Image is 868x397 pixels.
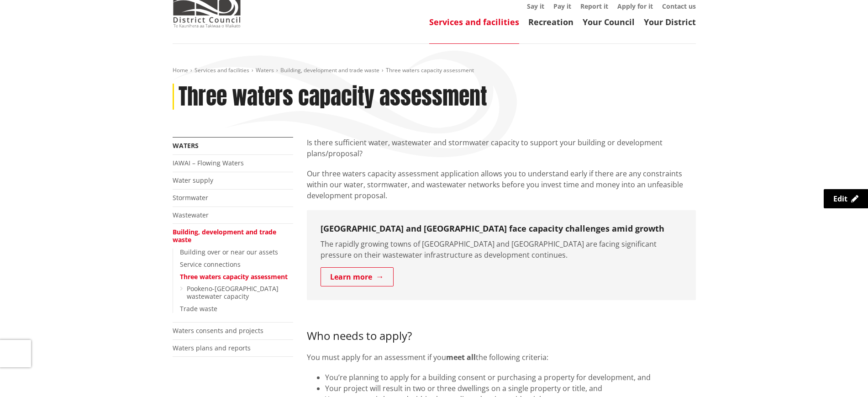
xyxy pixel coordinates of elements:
p: Is there sufficient water, wastewater and stormwater capacity to support your building or develop... [307,137,696,159]
a: Waters plans and reports [173,344,251,352]
a: Wastewater [173,211,209,219]
a: Recreation [528,16,573,27]
a: Say it [527,2,544,11]
a: Apply for it [617,2,653,11]
a: Services and facilities [429,16,519,27]
a: Waters [256,66,274,74]
p: Our three waters capacity assessment application allows you to understand early if there are any ... [307,168,696,201]
a: Learn more [321,267,394,286]
a: Three waters capacity assessment [180,272,288,281]
a: Services and facilities [195,66,249,74]
a: Building, development and trade waste [173,228,276,244]
a: Water supply [173,176,213,185]
span: Three waters capacity assessment [386,66,474,74]
a: Pay it [553,2,571,11]
a: Waters [173,141,199,150]
span: Edit [833,194,847,204]
a: Trade waste [180,304,217,313]
li: Your project will result in two or three dwellings on a single property or title, and [325,383,696,394]
li: You’re planning to apply for a building consent or purchasing a property for development, and [325,372,696,383]
a: Stormwater [173,193,208,202]
a: Your District [644,16,696,27]
h3: [GEOGRAPHIC_DATA] and [GEOGRAPHIC_DATA] face capacity challenges amid growth [321,224,682,234]
h3: Who needs to apply? [307,329,696,343]
nav: breadcrumb [173,67,696,74]
a: Pookeno-[GEOGRAPHIC_DATA] wastewater capacity [187,284,279,301]
a: Edit [824,189,868,208]
iframe: Messenger Launcher [826,359,859,392]
a: Report it [580,2,608,11]
strong: meet all [446,352,476,362]
a: Service connections [180,260,241,269]
a: Building, development and trade waste [280,66,379,74]
a: IAWAI – Flowing Waters [173,159,244,167]
a: Contact us [662,2,696,11]
p: You must apply for an assessment if you the following criteria: [307,352,696,363]
a: Waters consents and projects [173,326,263,335]
a: Building over or near our assets [180,248,278,256]
p: The rapidly growing towns of [GEOGRAPHIC_DATA] and [GEOGRAPHIC_DATA] are facing significant press... [321,238,682,260]
h1: Three waters capacity assessment [179,84,487,110]
a: Home [173,66,188,74]
a: Your Council [583,16,635,27]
